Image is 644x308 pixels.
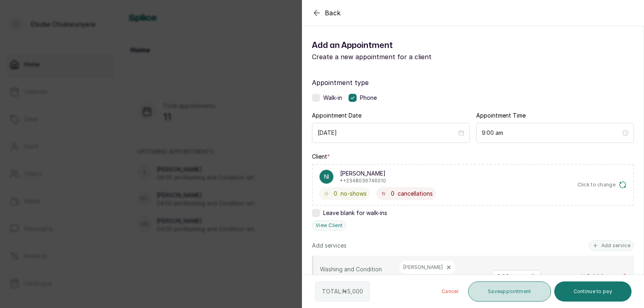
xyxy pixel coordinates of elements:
[312,52,473,62] p: Create a new appointment for a client
[322,287,363,296] p: TOTAL: ₦
[476,112,526,120] label: Appointment Time
[347,288,363,295] span: 5,000
[341,190,367,198] span: no-shows
[398,190,433,198] span: cancellations
[586,273,604,281] span: 5,000
[340,170,386,178] p: [PERSON_NAME]
[482,128,621,137] input: Select time
[497,272,528,281] input: Select time
[340,178,386,184] p: • +234 8036746010
[312,220,346,231] button: View Client
[312,39,473,52] h1: Add an Appointment
[312,153,330,161] label: Client
[324,173,329,181] p: NI
[334,190,337,198] span: 0
[589,240,634,251] button: Add service
[554,281,632,302] button: Continue to pay
[312,8,341,18] button: Back
[403,264,443,271] p: [PERSON_NAME]
[391,190,394,198] span: 0
[312,78,634,87] label: Appointment type
[320,265,392,281] p: Washing and Condition with Customer's Product
[312,112,361,120] label: Appointment Date
[578,181,627,189] button: Click to change
[323,94,342,102] span: Walk-in
[325,8,341,18] span: Back
[318,128,457,137] input: Select date
[312,242,347,250] p: Add services
[360,94,377,102] span: Phone
[435,281,465,302] button: Cancel
[323,209,387,217] span: Leave blank for walk-ins
[580,272,604,281] p: ₦
[578,182,616,188] span: Click to change
[468,281,551,302] button: Saveappointment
